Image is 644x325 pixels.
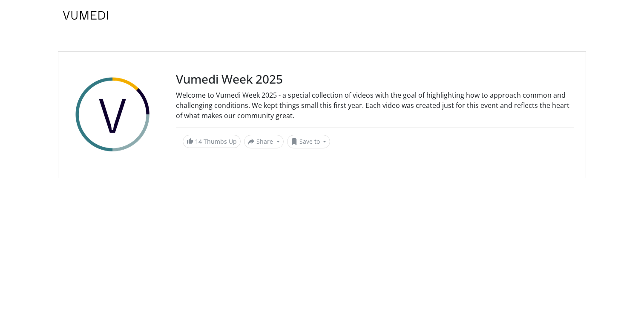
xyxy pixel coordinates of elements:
a: 14 Thumbs Up [183,135,241,148]
div: Welcome to Vumedi Week 2025 - a special collection of videos with the goal of highlighting how to... [176,90,574,121]
button: Share [244,135,284,148]
img: VuMedi Logo [63,11,108,20]
span: 14 [195,137,202,145]
h3: Vumedi Week 2025 [176,72,574,87]
button: Save to [287,135,331,148]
